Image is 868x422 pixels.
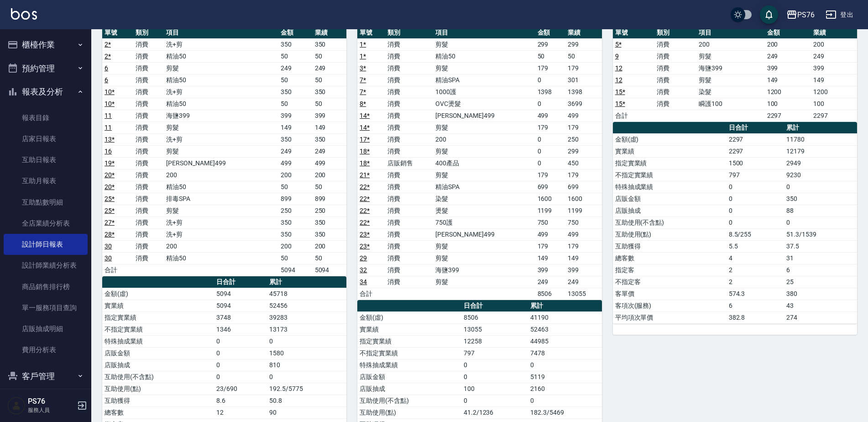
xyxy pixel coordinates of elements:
[313,62,347,74] td: 249
[535,276,566,288] td: 249
[357,27,385,39] th: 單號
[654,38,696,50] td: 消費
[385,169,433,181] td: 消費
[133,74,164,86] td: 消費
[433,193,535,205] td: 染髮
[811,38,857,50] td: 200
[696,50,764,62] td: 剪髮
[313,181,347,193] td: 50
[565,264,601,276] td: 399
[164,228,278,240] td: 洗+剪
[164,133,278,145] td: 洗+剪
[313,157,347,169] td: 499
[727,193,784,205] td: 0
[313,264,347,276] td: 5094
[565,252,601,264] td: 149
[654,50,696,62] td: 消費
[696,86,764,98] td: 染髮
[696,98,764,110] td: 瞬護100
[784,122,857,134] th: 累計
[105,148,112,155] a: 16
[565,98,601,110] td: 3699
[313,133,347,145] td: 350
[313,252,347,264] td: 50
[278,98,313,110] td: 50
[822,6,857,23] button: 登出
[696,62,764,74] td: 海鹽399
[535,169,566,181] td: 179
[535,288,566,300] td: 8506
[784,169,857,181] td: 9230
[278,264,313,276] td: 5094
[313,50,347,62] td: 50
[615,64,622,72] a: 12
[133,157,164,169] td: 消費
[565,86,601,98] td: 1398
[133,205,164,216] td: 消費
[313,98,347,110] td: 50
[278,121,313,133] td: 149
[433,228,535,240] td: [PERSON_NAME]499
[133,216,164,228] td: 消費
[565,193,601,205] td: 1600
[164,110,278,121] td: 海鹽399
[385,38,433,50] td: 消費
[535,205,566,216] td: 1199
[433,98,535,110] td: OVC燙髮
[360,278,367,285] a: 34
[133,50,164,62] td: 消費
[4,318,88,339] a: 店販抽成明細
[164,98,278,110] td: 精油50
[433,110,535,121] td: [PERSON_NAME]499
[164,62,278,74] td: 剪髮
[278,38,313,50] td: 350
[267,288,346,300] td: 45718
[433,181,535,193] td: 精油SPA
[565,74,601,86] td: 301
[214,276,267,288] th: 日合計
[811,98,857,110] td: 100
[385,264,433,276] td: 消費
[535,240,566,252] td: 179
[727,133,784,145] td: 2297
[535,86,566,98] td: 1398
[433,276,535,288] td: 剪髮
[164,193,278,205] td: 排毒SPA
[433,169,535,181] td: 剪髮
[784,276,857,288] td: 25
[28,397,74,406] h5: PS76
[164,252,278,264] td: 精油50
[133,98,164,110] td: 消費
[385,27,433,39] th: 類別
[565,133,601,145] td: 250
[385,157,433,169] td: 店販銷售
[313,193,347,205] td: 899
[313,38,347,50] td: 350
[385,228,433,240] td: 消費
[535,252,566,264] td: 149
[535,50,566,62] td: 50
[654,27,696,39] th: 類別
[4,128,88,149] a: 店家日報表
[105,64,108,72] a: 6
[133,145,164,157] td: 消費
[811,74,857,86] td: 149
[765,50,811,62] td: 249
[385,121,433,133] td: 消費
[278,240,313,252] td: 200
[433,50,535,62] td: 精油50
[811,62,857,74] td: 399
[613,27,655,39] th: 單號
[105,243,112,250] a: 30
[4,364,88,388] button: 客戶管理
[4,388,88,411] button: 商品管理
[784,145,857,157] td: 12179
[357,288,385,300] td: 合計
[433,27,535,39] th: 項目
[765,110,811,121] td: 2297
[784,157,857,169] td: 2949
[313,240,347,252] td: 200
[4,213,88,234] a: 全店業績分析表
[385,50,433,62] td: 消費
[727,205,784,216] td: 0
